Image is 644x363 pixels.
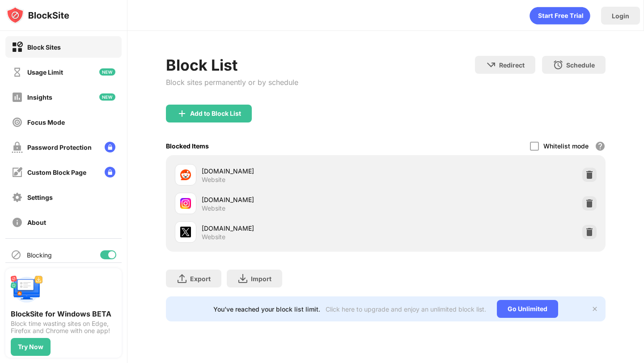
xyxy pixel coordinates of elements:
[12,167,23,178] img: customize-block-page-off.svg
[99,68,115,76] img: new-icon.svg
[99,93,115,101] img: new-icon.svg
[202,204,225,212] div: Website
[27,43,61,51] div: Block Sites
[180,198,191,209] img: favicons
[591,305,598,312] img: x-button.svg
[166,78,298,87] div: Block sites permanently or by schedule
[543,142,589,150] div: Whitelist mode
[202,195,386,204] div: [DOMAIN_NAME]
[166,56,298,74] div: Block List
[27,144,92,151] div: Password Protection
[11,249,21,260] img: blocking-icon.svg
[6,6,69,24] img: logo-blocksite.svg
[12,217,23,228] img: about-off.svg
[12,92,23,103] img: insights-off.svg
[326,305,486,313] div: Click here to upgrade and enjoy an unlimited block list.
[497,300,558,318] div: Go Unlimited
[530,7,590,25] div: animation
[105,167,115,177] img: lock-menu.svg
[12,142,23,153] img: password-protection-off.svg
[27,169,86,176] div: Custom Block Page
[190,275,211,283] div: Export
[180,227,191,237] img: favicons
[27,194,53,201] div: Settings
[612,12,629,20] div: Login
[566,61,595,69] div: Schedule
[12,192,23,203] img: settings-off.svg
[105,142,115,152] img: lock-menu.svg
[18,343,43,350] div: Try Now
[27,68,63,76] div: Usage Limit
[11,274,43,306] img: push-desktop.svg
[27,219,46,226] div: About
[180,169,191,180] img: favicons
[12,117,23,128] img: focus-off.svg
[11,309,116,318] div: BlockSite for Windows BETA
[499,61,525,69] div: Redirect
[190,110,241,117] div: Add to Block List
[12,42,23,53] img: block-on.svg
[12,67,23,78] img: time-usage-off.svg
[213,305,320,313] div: You’ve reached your block list limit.
[166,142,209,150] div: Blocked Items
[251,275,271,283] div: Import
[11,320,116,334] div: Block time wasting sites on Edge, Firefox and Chrome with one app!
[202,176,225,184] div: Website
[202,224,386,233] div: [DOMAIN_NAME]
[202,166,386,176] div: [DOMAIN_NAME]
[27,251,52,259] div: Blocking
[202,233,225,241] div: Website
[27,93,52,101] div: Insights
[27,118,65,126] div: Focus Mode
